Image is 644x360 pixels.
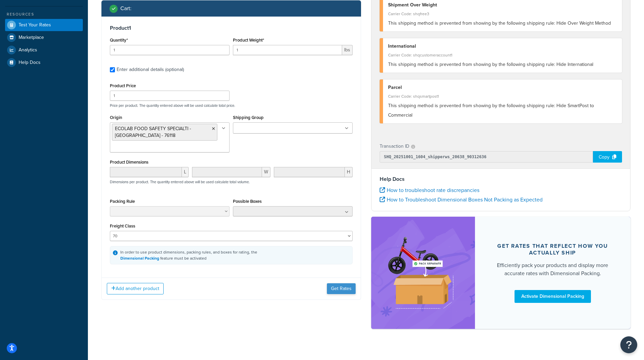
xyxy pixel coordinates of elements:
p: Dimensions per product. The quantity entered above will be used calculate total volume. [108,179,250,184]
a: Analytics [5,44,83,56]
div: Enter additional details (optional) [117,65,184,74]
a: How to troubleshoot rate discrepancies [380,186,479,194]
label: Quantity* [110,38,128,43]
input: 0.00 [233,45,342,55]
span: H [345,167,353,177]
div: Copy [593,151,622,163]
button: Open Resource Center [620,336,637,353]
div: Parcel [388,83,617,92]
span: Marketplace [19,35,44,41]
a: Activate Dimensional Packing [515,290,591,303]
a: How to Troubleshoot Dimensional Boxes Not Packing as Expected [380,196,543,203]
span: This shipping method is prevented from showing by the following shipping rule: Hide International [388,61,593,68]
label: Product Weight* [233,38,264,43]
label: Product Dimensions [110,160,148,165]
a: Dimensional Packing [120,255,159,261]
a: Marketplace [5,31,83,44]
button: Add another product [107,283,164,294]
label: Origin [110,115,122,120]
a: Test Your Rates [5,19,83,31]
p: Transaction ID [380,142,409,151]
label: Possible Boxes [233,199,262,204]
a: Help Docs [5,56,83,69]
span: L [182,167,189,177]
span: W [262,167,270,177]
div: Carrier Code: shqcustomeraccount1 [388,50,617,60]
span: Test Your Rates [19,22,51,28]
input: Enter additional details (optional) [110,67,115,72]
h4: Help Docs [380,175,622,183]
label: Freight Class [110,223,135,229]
div: International [388,42,617,51]
div: Efficiently pack your products and display more accurate rates with Dimensional Packing. [491,261,615,278]
h2: Cart : [120,5,132,11]
label: Shipping Group [233,115,264,120]
h3: Product 1 [110,25,353,31]
div: Shipment Over Weight [388,0,617,10]
span: This shipping method is prevented from showing by the following shipping rule: Hide Over Weight M... [388,20,611,27]
span: This shipping method is prevented from showing by the following shipping rule: Hide SmartPost to ... [388,102,594,119]
span: Help Docs [19,60,41,66]
p: Price per product. The quantity entered above will be used calculate total price. [108,103,354,108]
label: Product Price [110,83,136,88]
span: ECOLAB FOOD SAFETY SPECIALTI - [GEOGRAPHIC_DATA] - 76118 [115,125,191,139]
input: 0 [110,45,230,55]
div: Carrier Code: shqfree3 [388,9,617,19]
div: Get rates that reflect how you actually ship [491,243,615,256]
label: Packing Rule [110,199,135,204]
span: lbs [342,45,353,55]
div: In order to use product dimensions, packing rules, and boxes for rating, the feature must be acti... [120,249,257,261]
div: Resources [5,11,83,17]
button: Get Rates [327,283,356,294]
span: Analytics [19,47,37,53]
div: Carrier Code: shqsmartpost1 [388,92,617,101]
img: feature-image-dim-d40ad3071a2b3c8e08177464837368e35600d3c5e73b18a22c1e4bb210dc32ac.png [381,227,465,318]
